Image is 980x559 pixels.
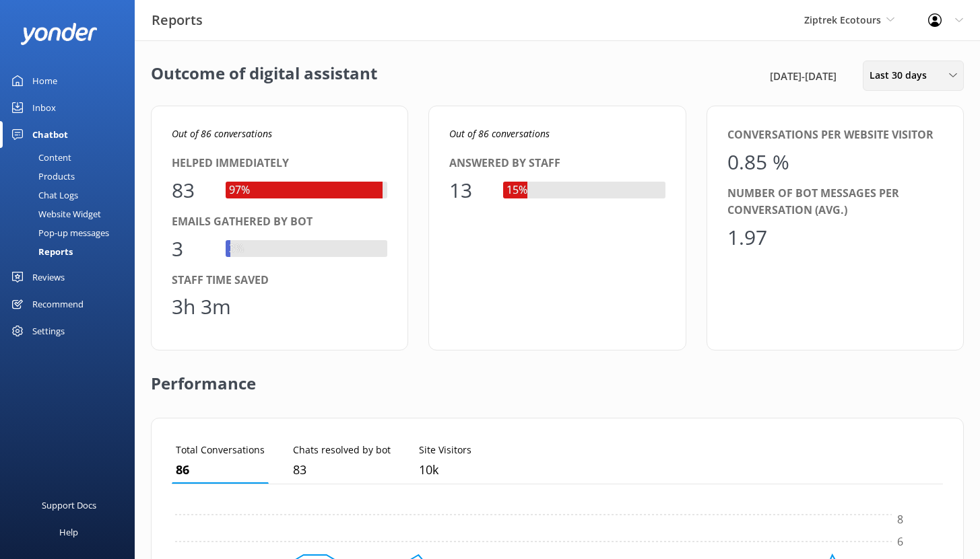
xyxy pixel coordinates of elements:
[32,121,68,148] div: Chatbot
[8,204,135,223] a: Website Widget
[897,513,903,527] tspan: 8
[870,68,935,83] span: Last 30 days
[419,460,471,480] p: 10,129
[804,13,881,26] span: Ziptrek Ecotours
[8,186,135,204] a: Chat Logs
[172,174,212,207] div: 83
[293,460,391,480] p: 83
[8,148,71,167] div: Content
[8,223,135,242] a: Pop-up messages
[172,233,212,265] div: 3
[8,148,135,167] a: Content
[32,291,84,318] div: Recommend
[172,127,272,140] i: Out of 86 conversations
[293,443,391,457] p: Chats resolved by bot
[59,519,78,546] div: Help
[176,443,265,457] p: Total Conversations
[32,264,65,291] div: Reviews
[20,23,98,45] img: yonder-white-logo.png
[42,492,96,519] div: Support Docs
[449,155,665,172] div: Answered by staff
[727,146,789,178] div: 0.85 %
[172,272,387,289] div: Staff time saved
[151,61,377,91] h2: Outcome of digital assistant
[8,204,101,223] div: Website Widget
[176,460,265,480] p: 86
[172,155,387,172] div: Helped immediately
[226,240,247,258] div: 3%
[8,186,78,204] div: Chat Logs
[503,182,531,199] div: 15%
[419,443,471,457] p: Site Visitors
[8,242,135,261] a: Reports
[32,67,57,94] div: Home
[172,291,231,323] div: 3h 3m
[770,68,837,84] span: [DATE] - [DATE]
[32,94,56,121] div: Inbox
[727,185,943,219] div: Number of bot messages per conversation (avg.)
[727,221,768,254] div: 1.97
[897,534,903,549] tspan: 6
[172,213,387,231] div: Emails gathered by bot
[8,242,73,261] div: Reports
[8,223,109,242] div: Pop-up messages
[152,9,203,31] h3: Reports
[8,167,75,186] div: Products
[8,167,135,186] a: Products
[151,350,256,404] h2: Performance
[226,182,253,199] div: 97%
[727,126,943,144] div: Conversations per website visitor
[449,127,550,140] i: Out of 86 conversations
[32,318,65,344] div: Settings
[449,174,490,207] div: 13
